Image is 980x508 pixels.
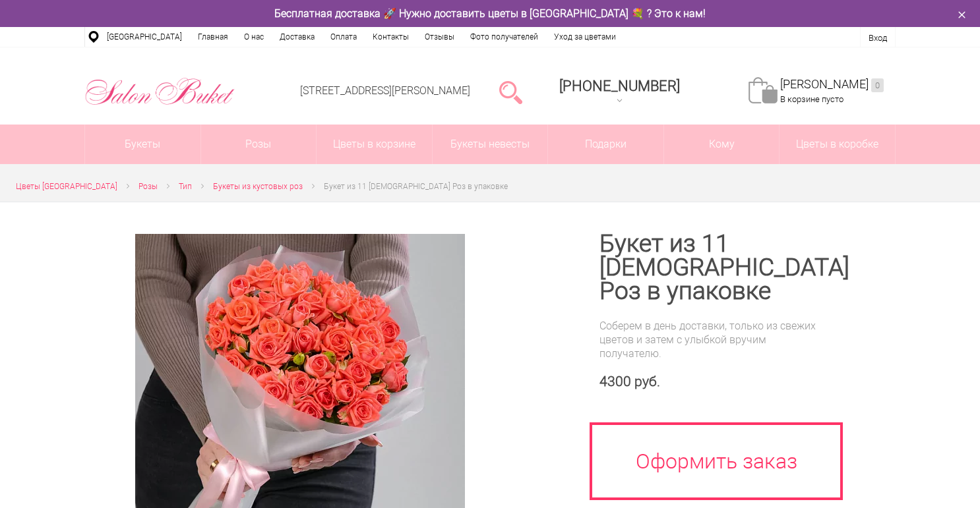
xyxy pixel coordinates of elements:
a: Отзывы [417,27,462,47]
a: Подарки [548,125,663,164]
a: Главная [190,27,236,47]
a: [PERSON_NAME] [780,77,884,92]
a: Оформить заказ [590,422,843,500]
a: Розы [201,125,317,164]
a: Контакты [365,27,417,47]
a: Розы [138,180,158,194]
span: В корзине пусто [780,94,843,104]
a: [PHONE_NUMBER] [551,73,688,111]
a: Тип [179,180,192,194]
span: Тип [179,182,192,191]
a: Цветы в коробке [780,125,895,164]
div: Соберем в день доставки, только из свежих цветов и затем с улыбкой вручим получателю. [599,319,827,360]
a: Уход за цветами [546,27,624,47]
span: Кому [664,125,780,164]
a: Букеты из кустовых роз [213,180,303,194]
div: 4300 руб. [599,374,827,390]
a: [GEOGRAPHIC_DATA] [99,27,190,47]
a: Букеты [85,125,200,164]
div: Бесплатная доставка 🚀 Нужно доставить цветы в [GEOGRAPHIC_DATA] 💐 ? Это к нам! [75,7,905,20]
ins: 0 [871,78,884,92]
h1: Букет из 11 [DEMOGRAPHIC_DATA] Роз в упаковке [599,232,827,303]
a: Доставка [272,27,322,47]
span: [PHONE_NUMBER] [559,78,680,94]
a: О нас [236,27,272,47]
span: Цветы [GEOGRAPHIC_DATA] [16,182,117,191]
a: Вход [869,33,887,43]
span: Букет из 11 [DEMOGRAPHIC_DATA] Роз в упаковке [324,182,508,191]
a: [STREET_ADDRESS][PERSON_NAME] [300,84,470,97]
a: Цветы [GEOGRAPHIC_DATA] [16,180,117,194]
span: Букеты из кустовых роз [213,182,303,191]
a: Оплата [322,27,365,47]
a: Букеты невесты [433,125,548,164]
span: Розы [138,182,158,191]
a: Фото получателей [462,27,546,47]
img: Цветы Нижний Новгород [84,74,235,109]
a: Цветы в корзине [317,125,432,164]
